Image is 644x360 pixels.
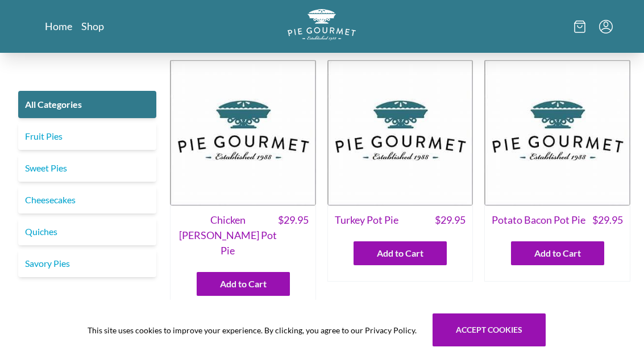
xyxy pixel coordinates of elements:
[288,9,356,44] a: Logo
[278,212,309,258] span: $ 29.95
[81,19,104,33] a: Shop
[18,123,156,150] a: Fruit Pies
[327,60,473,206] img: Turkey Pot Pie
[492,212,585,228] span: Potato Bacon Pot Pie
[177,212,278,258] span: Chicken [PERSON_NAME] Pot Pie
[534,246,581,260] span: Add to Cart
[599,20,613,34] button: Menu
[335,212,398,228] span: Turkey Pot Pie
[18,154,156,182] a: Sweet Pies
[288,9,356,40] img: logo
[484,60,630,206] img: Potato Bacon Pot Pie
[220,277,267,291] span: Add to Cart
[433,313,546,346] button: Accept cookies
[18,218,156,245] a: Quiches
[377,246,423,260] span: Add to Cart
[511,241,604,265] button: Add to Cart
[197,272,290,296] button: Add to Cart
[354,241,447,265] button: Add to Cart
[592,212,623,228] span: $ 29.95
[18,186,156,214] a: Cheesecakes
[435,212,466,228] span: $ 29.95
[18,91,156,118] a: All Categories
[88,324,417,336] span: This site uses cookies to improve your experience. By clicking, you agree to our Privacy Policy.
[170,60,316,206] img: Chicken Curry Pot Pie
[45,19,72,33] a: Home
[18,250,156,277] a: Savory Pies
